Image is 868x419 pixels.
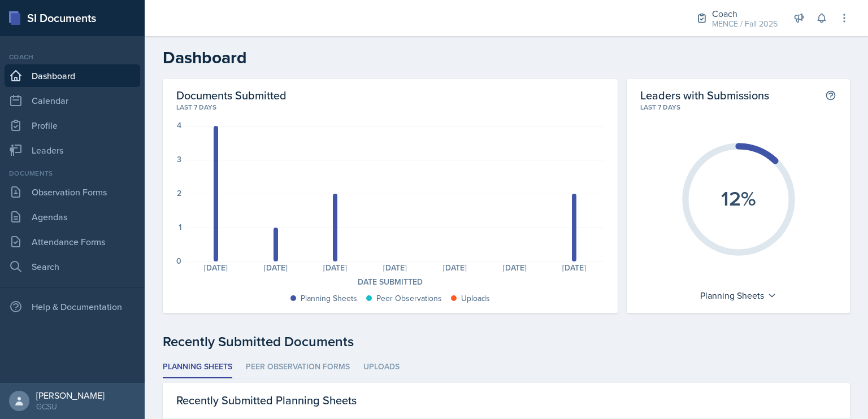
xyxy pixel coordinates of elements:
a: Leaders [5,139,140,162]
a: Dashboard [5,64,140,87]
text: 12% [721,184,756,213]
div: [DATE] [365,264,425,272]
div: 1 [179,223,181,231]
div: 2 [177,189,181,197]
a: Observation Forms [5,181,140,203]
div: Recently Submitted Planning Sheets [163,383,850,418]
h2: Documents Submitted [176,88,604,102]
li: Uploads [363,356,400,378]
div: [DATE] [545,264,605,272]
div: Last 7 days [640,102,836,112]
div: Last 7 days [176,102,604,112]
div: [PERSON_NAME] [36,390,105,401]
div: Date Submitted [176,276,604,288]
div: Planning Sheets [301,293,357,304]
li: Peer Observation Forms [246,356,350,378]
h2: Leaders with Submissions [640,88,769,102]
div: Coach [5,52,140,62]
div: MENCE / Fall 2025 [712,18,778,30]
a: Search [5,255,140,278]
a: Attendance Forms [5,230,140,253]
div: Peer Observations [376,293,442,304]
div: 0 [176,257,181,265]
div: Coach [712,7,778,20]
div: 3 [177,155,181,163]
div: Documents [5,168,140,178]
div: [DATE] [186,264,246,272]
div: [DATE] [246,264,306,272]
div: [DATE] [425,264,485,272]
div: Recently Submitted Documents [163,331,850,352]
div: Uploads [461,293,490,304]
a: Calendar [5,89,140,112]
div: GCSU [36,401,105,412]
li: Planning Sheets [163,356,232,378]
div: 4 [177,121,181,129]
div: [DATE] [485,264,545,272]
div: [DATE] [306,264,366,272]
h2: Dashboard [163,47,850,68]
a: Agendas [5,206,140,228]
div: Planning Sheets [695,286,782,304]
div: Help & Documentation [5,295,140,318]
a: Profile [5,114,140,137]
